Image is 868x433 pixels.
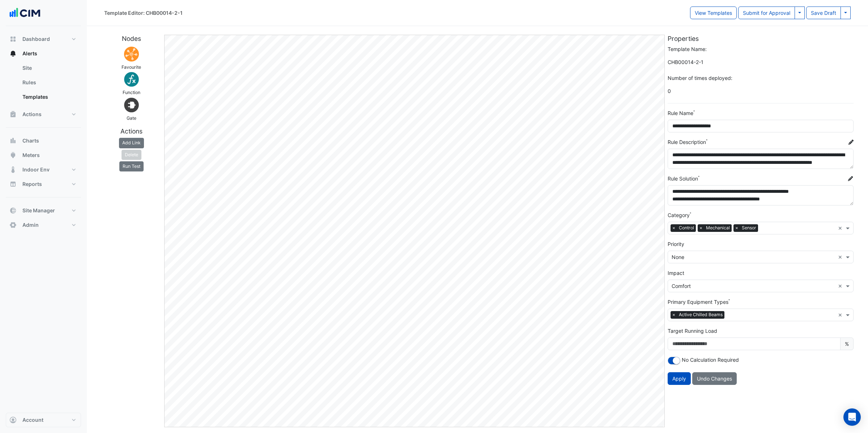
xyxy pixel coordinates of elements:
img: Company Logo [9,6,41,20]
h5: Properties [668,35,854,42]
span: Meters [22,152,40,159]
small: Favourite [122,64,141,70]
span: Admin [22,221,39,229]
button: Meters [6,148,81,162]
button: Undo Changes [692,372,737,385]
button: Actions [6,107,81,122]
label: Primary Equipment Types [668,298,728,306]
span: Active Chilled Beams [677,311,724,318]
app-icon: Admin [9,221,17,229]
label: Rule Description [668,138,706,146]
button: Charts [6,133,81,148]
label: Rule Name [668,109,693,117]
label: Priority [668,240,684,248]
label: Template Name: [668,45,707,53]
span: Actions [22,111,42,118]
button: Reports [6,177,81,191]
app-icon: Actions [9,111,17,118]
div: Alerts [6,61,81,107]
app-icon: Dashboard [9,35,17,43]
label: Impact [668,269,684,277]
label: Target Running Load [668,327,717,335]
button: Apply [668,372,691,385]
img: Favourite [123,45,140,63]
img: Function [123,71,140,88]
app-icon: Reports [9,181,17,188]
span: Alerts [22,50,37,57]
button: Admin [6,218,81,232]
a: Templates [17,90,81,104]
span: Account [22,416,43,424]
div: Template Editor: CHB00014-2-1 [104,9,183,17]
span: Reports [22,181,42,188]
button: Alerts [6,46,81,61]
span: Clear [838,311,844,319]
app-icon: Meters [9,152,17,159]
label: No Calculation Required [682,356,739,364]
span: Clear [838,282,844,290]
a: Site [17,61,81,75]
span: Site Manager [22,207,55,214]
label: Category [668,211,690,219]
span: Indoor Env [22,166,50,173]
button: Indoor Env [6,162,81,177]
app-icon: Indoor Env [9,166,17,173]
button: Save Draft [806,7,841,19]
span: × [671,224,677,232]
app-icon: Charts [9,137,17,144]
button: Site Manager [6,203,81,218]
button: Add Link [119,138,144,148]
app-icon: Alerts [9,50,17,57]
span: × [671,311,677,318]
h5: Actions [101,127,161,135]
small: Gate [127,115,136,121]
span: % [840,338,854,350]
span: × [698,224,704,232]
span: Sensor [740,224,758,232]
app-icon: Site Manager [9,207,17,214]
label: Rule Solution [668,175,698,182]
span: Mechanical [704,224,732,232]
span: A template's name cannot be changed. Use 'Save As' to create a new template [668,56,854,68]
span: Control [677,224,696,232]
button: Run Test [119,161,144,171]
button: Submit for Approval [738,7,795,19]
span: Dashboard [22,35,50,43]
label: Number of times deployed: [668,74,732,82]
small: Function [123,90,140,95]
button: View Templates [690,7,737,19]
span: × [733,224,740,232]
img: Gate [123,96,140,114]
span: 0 [668,85,854,97]
a: Rules [17,75,81,90]
h5: Nodes [101,35,161,42]
button: Account [6,413,81,427]
span: Clear [838,224,844,232]
span: Clear [838,253,844,261]
button: Dashboard [6,32,81,46]
div: Open Intercom Messenger [843,408,861,426]
span: Charts [22,137,39,144]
